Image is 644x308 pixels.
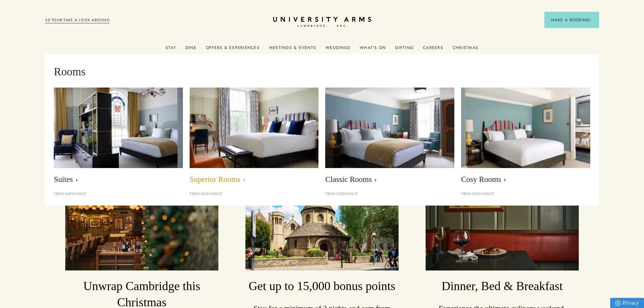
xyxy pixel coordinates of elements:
[325,175,454,184] span: Classic Rooms
[325,88,454,188] a: image-7eccef6fe4fe90343db89eb79f703814c40db8b4-400x250-jpg Classic Rooms
[54,88,183,168] img: image-21e87f5add22128270780cf7737b92e839d7d65d-400x250-jpg
[273,17,371,27] a: Home
[166,45,176,54] a: Stay
[206,45,260,54] a: Offers & Experiences
[190,175,319,184] span: Superior Rooms
[461,88,590,168] img: image-0c4e569bfe2498b75de12d7d88bf10a1f5f839d4-400x250-jpg
[325,88,454,168] img: image-7eccef6fe4fe90343db89eb79f703814c40db8b4-400x250-jpg
[269,45,316,54] a: Meetings & Events
[461,88,590,188] a: image-0c4e569bfe2498b75de12d7d88bf10a1f5f839d4-400x250-jpg Cosy Rooms
[54,88,183,188] a: image-21e87f5add22128270780cf7737b92e839d7d65d-400x250-jpg Suites
[326,45,350,54] a: Weddings
[395,45,413,54] a: Gifting
[245,168,398,270] img: image-a169143ac3192f8fe22129d7686b8569f7c1e8bc-2500x1667-jpg
[423,45,443,54] a: Careers
[551,17,592,23] span: Make a Booking
[180,81,328,174] img: image-5bdf0f703dacc765be5ca7f9d527278f30b65e65-400x250-jpg
[45,17,110,23] a: 3D TOUR:TAKE A LOOK AROUND
[54,191,183,197] p: From £459/night
[54,63,86,81] span: Rooms
[610,298,644,308] a: Privacy
[461,175,590,184] span: Cosy Rooms
[186,45,196,54] a: Dine
[461,191,590,197] p: From £209/night
[245,278,398,294] h3: Get up to 15,000 bonus points
[190,88,319,188] a: image-5bdf0f703dacc765be5ca7f9d527278f30b65e65-400x250-jpg Superior Rooms
[65,168,218,270] img: image-8c003cf989d0ef1515925c9ae6c58a0350393050-2500x1667-jpg
[54,175,183,184] span: Suites
[426,278,578,294] h3: Dinner, Bed & Breakfast
[426,168,578,270] img: image-a84cd6be42fa7fc105742933f10646be5f14c709-3000x2000-jpg
[615,300,621,306] img: Privacy
[325,191,454,197] p: From £229/night
[360,45,386,54] a: What's On
[590,19,592,21] img: Arrow icon
[544,12,599,28] button: Make a BookingArrow icon
[190,191,319,197] p: From £249/night
[453,45,478,54] a: Christmas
